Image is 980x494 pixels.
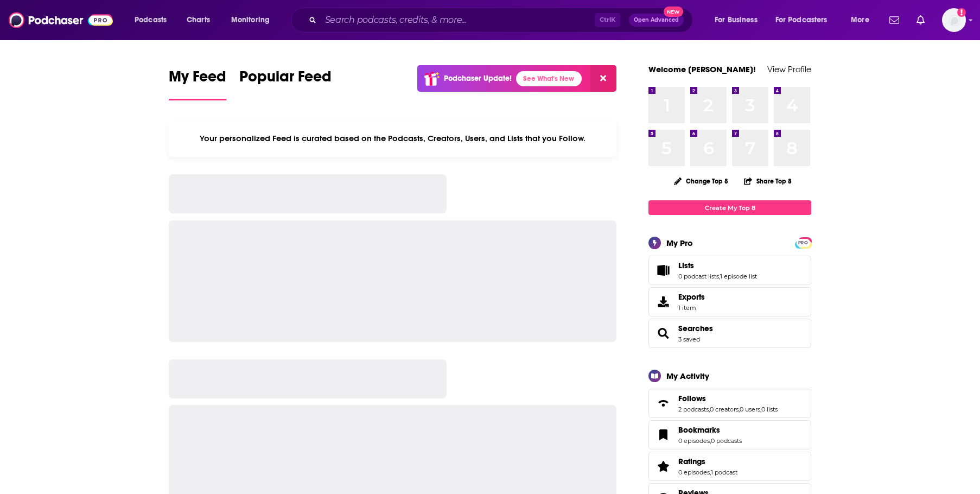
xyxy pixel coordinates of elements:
[678,394,706,403] span: Follows
[715,12,758,28] span: For Business
[652,396,674,411] a: Follows
[595,13,620,27] span: Ctrl K
[912,11,929,29] a: Show notifications dropdown
[678,425,720,435] span: Bookmarks
[710,437,711,445] span: ,
[678,304,705,312] span: 1 item
[678,457,737,466] a: Ratings
[652,427,674,442] a: Bookmarks
[648,452,811,481] span: Ratings
[678,335,700,343] a: 3 saved
[169,67,226,92] span: My Feed
[321,11,595,29] input: Search podcasts, credits, & more...
[743,170,792,192] button: Share Top 8
[678,437,710,445] a: 0 episodes
[169,67,226,100] a: My Feed
[652,326,674,341] a: Searches
[851,12,869,28] span: More
[629,14,684,27] button: Open AdvancedNew
[942,8,966,32] span: Logged in as Ashley_Beenen
[767,64,811,74] a: View Profile
[169,120,616,157] div: Your personalized Feed is curated based on the Podcasts, Creators, Users, and Lists that you Follow.
[444,74,512,83] p: Podchaser Update!
[648,256,811,285] span: Lists
[942,8,966,32] button: Show profile menu
[709,406,710,413] span: ,
[678,394,778,403] a: Follows
[239,67,332,100] a: Popular Feed
[664,7,683,17] span: New
[711,468,737,476] a: 1 podcast
[516,71,582,86] a: See What's New
[231,12,270,28] span: Monitoring
[127,11,181,29] button: open menu
[797,239,810,247] span: PRO
[942,8,966,32] img: User Profile
[678,406,709,413] a: 2 podcasts
[135,12,167,28] span: Podcasts
[710,468,711,476] span: ,
[678,292,705,302] span: Exports
[720,273,757,280] a: 1 episode list
[710,406,739,413] a: 0 creators
[678,261,757,270] a: Lists
[957,8,966,17] svg: Add a profile image
[648,287,811,316] a: Exports
[648,64,756,74] a: Welcome [PERSON_NAME]!
[760,406,761,413] span: ,
[678,261,694,270] span: Lists
[180,11,217,29] a: Charts
[885,11,903,29] a: Show notifications dropdown
[678,425,742,435] a: Bookmarks
[797,238,810,246] a: PRO
[666,238,693,248] div: My Pro
[678,324,713,333] a: Searches
[761,406,778,413] a: 0 lists
[740,406,760,413] a: 0 users
[652,459,674,474] a: Ratings
[843,11,883,29] button: open menu
[648,319,811,348] span: Searches
[666,371,709,381] div: My Activity
[187,12,210,28] span: Charts
[648,389,811,418] span: Follows
[707,11,771,29] button: open menu
[678,468,710,476] a: 0 episodes
[652,294,674,309] span: Exports
[711,437,742,445] a: 0 podcasts
[648,200,811,215] a: Create My Top 8
[775,12,828,28] span: For Podcasters
[768,11,843,29] button: open menu
[739,406,740,413] span: ,
[678,457,705,466] span: Ratings
[652,263,674,278] a: Lists
[719,273,720,280] span: ,
[648,420,811,449] span: Bookmarks
[224,11,284,29] button: open menu
[667,174,735,188] button: Change Top 8
[9,10,113,30] img: Podchaser - Follow, Share and Rate Podcasts
[239,67,332,92] span: Popular Feed
[301,8,703,33] div: Search podcasts, credits, & more...
[678,273,719,280] a: 0 podcast lists
[634,17,679,23] span: Open Advanced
